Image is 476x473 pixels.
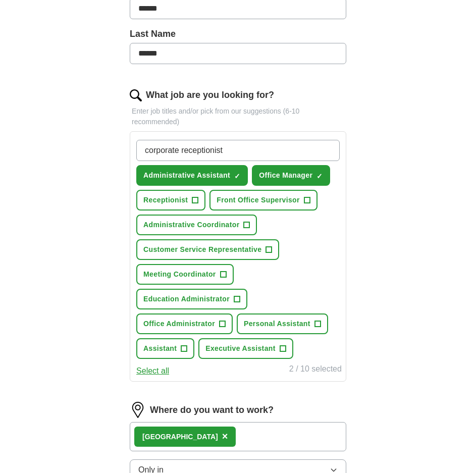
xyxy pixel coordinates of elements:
[209,190,317,211] button: Front Office Supervisor
[289,363,342,377] div: 2 / 10 selected
[136,313,233,334] button: Office Administrator
[130,89,142,101] img: search.png
[143,294,230,304] span: Education Administrator
[143,269,216,280] span: Meeting Coordinator
[130,402,146,418] img: location.png
[150,403,274,417] label: Where do you want to work?
[136,140,340,161] input: Type a job title and press enter
[222,429,228,444] button: ×
[130,106,346,127] p: Enter job titles and/or pick from our suggestions (6-10 recommended)
[143,244,261,255] span: Customer Service Representative
[136,239,279,260] button: Customer Service Representative
[198,338,293,359] button: Executive Assistant
[136,338,194,359] button: Assistant
[136,165,248,186] button: Administrative Assistant✓
[316,172,323,180] span: ✓
[136,289,247,309] button: Education Administrator
[143,343,177,354] span: Assistant
[237,313,328,334] button: Personal Assistant
[234,172,240,180] span: ✓
[143,170,230,181] span: Administrative Assistant
[222,431,228,442] span: ×
[244,319,310,329] span: Personal Assistant
[136,190,205,211] button: Receptionist
[142,432,218,442] div: [GEOGRAPHIC_DATA]
[136,264,234,285] button: Meeting Coordinator
[205,343,275,354] span: Executive Assistant
[136,215,257,235] button: Administrative Coordinator
[130,27,346,41] label: Last Name
[136,365,169,377] button: Select all
[259,170,312,181] span: Office Manager
[143,220,239,230] span: Administrative Coordinator
[143,195,188,205] span: Receptionist
[217,195,299,205] span: Front Office Supervisor
[146,88,274,102] label: What job are you looking for?
[252,165,330,186] button: Office Manager✓
[143,319,215,329] span: Office Administrator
